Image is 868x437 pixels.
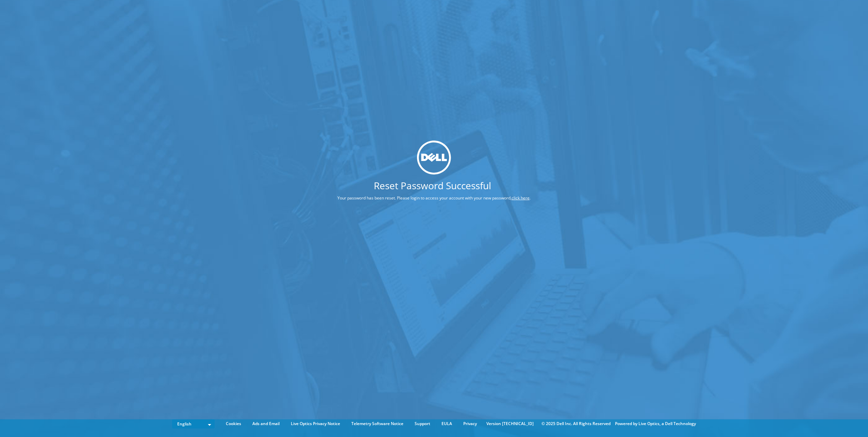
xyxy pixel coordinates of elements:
p: Your password has been reset. Please login to access your account with your new password, . [312,194,556,202]
a: Privacy [458,420,482,427]
h1: Reset Password Successful [312,181,553,190]
li: © 2025 Dell Inc. All Rights Reserved [538,420,614,427]
a: Telemetry Software Notice [346,420,408,427]
a: Support [410,420,435,427]
a: EULA [436,420,457,427]
li: Version [TECHNICAL_ID] [483,420,537,427]
a: Ads and Email [247,420,285,427]
a: Cookies [221,420,246,427]
a: click here [512,195,530,201]
li: Powered by Live Optics, a Dell Technology [615,420,696,427]
img: dell_svg_logo.svg [417,140,451,174]
a: Live Optics Privacy Notice [286,420,345,427]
